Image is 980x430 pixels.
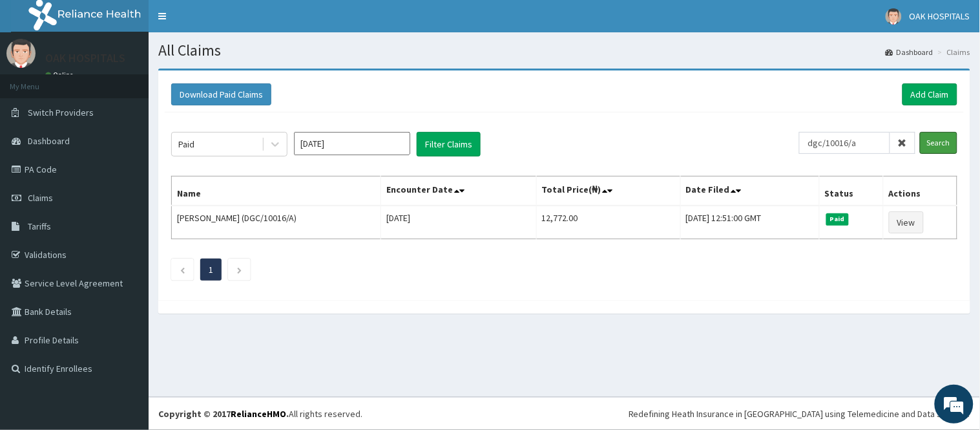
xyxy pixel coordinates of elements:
[209,264,213,275] a: Page 1 is your current page
[826,213,850,225] span: Paid
[172,206,381,239] td: [PERSON_NAME] (DGC/10016/A)
[910,10,970,22] span: OAK HOSPITALS
[6,39,36,68] img: User Image
[45,70,76,80] a: Online
[67,72,217,89] div: Chat with us now
[6,290,246,335] textarea: Type your message and hit 'Enter'
[158,408,289,420] strong: Copyright © 2017 .
[889,211,924,233] a: View
[884,177,957,206] th: Actions
[149,397,980,430] footer: All rights reserved.
[75,131,178,262] span: We're online!
[172,177,381,206] th: Name
[381,177,537,206] th: Encounter Date
[231,408,286,420] a: RelianceHMO
[417,132,481,156] button: Filter Claims
[28,220,51,232] span: Tariffs
[236,264,242,275] a: Next page
[381,206,537,239] td: [DATE]
[24,65,52,97] img: d_794563401_company_1708531726252_794563401
[536,206,680,239] td: 12,772.00
[902,83,957,105] a: Add Claim
[28,192,53,204] span: Claims
[28,107,94,118] span: Switch Providers
[45,52,125,64] p: OAK HOSPITALS
[178,138,194,151] div: Paid
[180,264,185,275] a: Previous page
[28,135,70,147] span: Dashboard
[819,177,883,206] th: Status
[920,132,957,154] input: Search
[536,177,680,206] th: Total Price(₦)
[935,47,970,58] li: Claims
[629,407,970,420] div: Redefining Heath Insurance in [GEOGRAPHIC_DATA] using Telemedicine and Data Science!
[886,8,902,25] img: User Image
[680,206,819,239] td: [DATE] 12:51:00 GMT
[212,6,243,38] div: Minimize live chat window
[171,83,271,105] button: Download Paid Claims
[158,42,970,59] h1: All Claims
[294,132,410,155] input: Select Month and Year
[799,132,890,154] input: Search by HMO ID
[886,47,933,58] a: Dashboard
[680,177,819,206] th: Date Filed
